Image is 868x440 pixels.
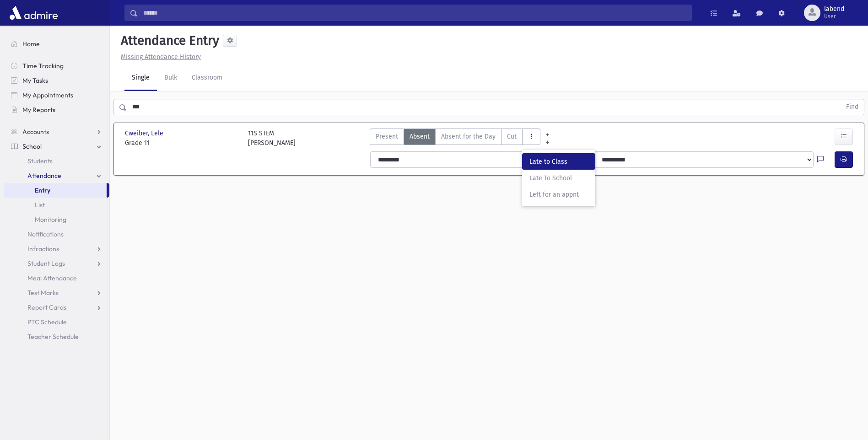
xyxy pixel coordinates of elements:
[376,132,398,141] span: Present
[4,139,109,154] a: School
[4,59,109,73] a: Time Tracking
[4,37,109,51] a: Home
[529,157,588,166] span: Late to Class
[529,190,588,199] span: Left for an appnt
[4,154,109,168] a: Students
[35,186,50,194] span: Entry
[4,102,109,117] a: My Reports
[117,33,219,48] h5: Attendance Entry
[27,157,53,165] span: Students
[27,318,67,326] span: PTC Schedule
[4,329,109,344] a: Teacher Schedule
[35,201,45,209] span: List
[4,183,107,198] a: Entry
[27,172,61,180] span: Attendance
[22,76,48,85] span: My Tasks
[4,124,109,139] a: Accounts
[27,259,65,268] span: Student Logs
[7,4,60,22] img: AdmirePro
[125,138,239,148] span: Grade 11
[4,315,109,329] a: PTC Schedule
[441,132,496,141] span: Absent for the Day
[4,241,109,256] a: Infractions
[4,198,109,212] a: List
[27,274,77,282] span: Meal Attendance
[824,5,844,13] span: labend
[841,99,864,115] button: Find
[27,245,59,253] span: Infractions
[138,5,691,21] input: Search
[35,215,66,224] span: Monitoring
[27,230,64,238] span: Notifications
[27,289,59,297] span: Test Marks
[410,132,430,141] span: Absent
[4,285,109,300] a: Test Marks
[22,40,40,48] span: Home
[824,13,844,20] span: User
[4,168,109,183] a: Attendance
[22,91,73,99] span: My Appointments
[4,73,109,88] a: My Tasks
[124,65,157,91] a: Single
[125,129,165,138] span: Cweiber, Lele
[22,106,55,114] span: My Reports
[157,65,184,91] a: Bulk
[370,129,540,148] div: AttTypes
[184,65,230,91] a: Classroom
[22,62,64,70] span: Time Tracking
[27,333,79,341] span: Teacher Schedule
[507,132,517,141] span: Cut
[248,129,296,148] div: 11S STEM [PERSON_NAME]
[27,303,66,311] span: Report Cards
[4,271,109,285] a: Meal Attendance
[529,173,588,183] span: Late To School
[4,212,109,227] a: Monitoring
[117,53,201,61] a: Missing Attendance History
[4,227,109,241] a: Notifications
[4,300,109,315] a: Report Cards
[121,53,201,61] u: Missing Attendance History
[22,142,42,150] span: School
[22,128,49,136] span: Accounts
[4,88,109,102] a: My Appointments
[4,256,109,271] a: Student Logs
